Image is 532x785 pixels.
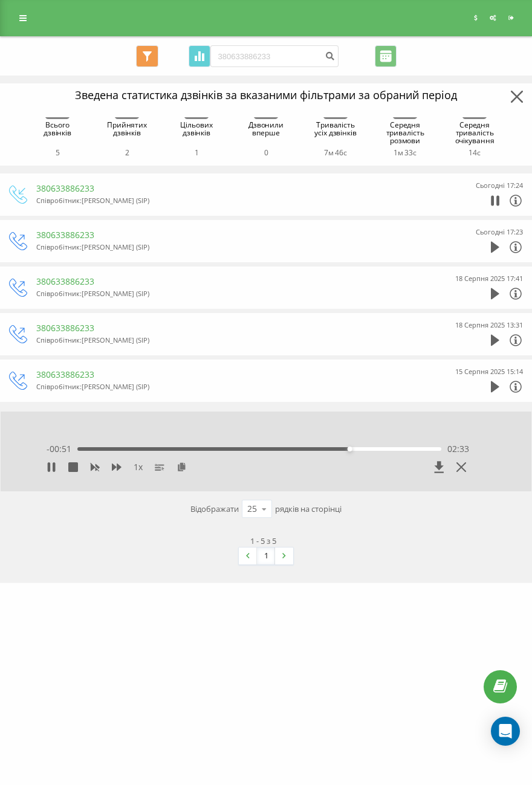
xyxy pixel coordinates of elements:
[210,45,339,67] input: Пошук за номером
[134,461,143,473] span: 1 x
[247,503,257,515] div: 25
[9,76,523,103] p: Зведена статистика дзвінків за вказаними фільтрами за обраний період
[36,195,444,207] div: Співробітник : [PERSON_NAME] (SIP)
[33,121,82,147] div: Всього дзвінків
[250,535,276,547] div: 1 - 5 з 5
[36,322,94,334] a: 380633886233
[36,381,444,393] div: Співробітник : [PERSON_NAME] (SIP)
[47,443,77,455] span: - 00:51
[455,366,523,378] div: 15 Серпня 2025 15:14
[257,548,275,564] a: 1
[450,147,499,159] div: 14с
[172,147,221,159] div: 1
[476,226,523,238] div: Сьогодні 17:23
[103,121,151,147] div: Прийнятих дзвінків
[190,503,239,515] span: Відображати
[450,121,499,147] div: Середня тривалість очікування
[455,273,523,285] div: 18 Серпня 2025 17:41
[172,121,221,147] div: Цільових дзвінків
[381,147,429,159] div: 1м 33с
[242,147,290,159] div: 0
[348,447,352,451] div: Accessibility label
[491,717,520,746] div: Open Intercom Messenger
[33,147,82,159] div: 5
[476,179,523,192] div: Сьогодні 17:24
[36,334,444,346] div: Співробітник : [PERSON_NAME] (SIP)
[36,241,444,253] div: Співробітник : [PERSON_NAME] (SIP)
[242,121,290,147] div: Дзвонили вперше
[36,288,444,300] div: Співробітник : [PERSON_NAME] (SIP)
[36,369,94,380] a: 380633886233
[455,319,523,331] div: 18 Серпня 2025 13:31
[36,276,94,287] a: 380633886233
[275,503,342,515] span: рядків на сторінці
[381,121,429,147] div: Середня тривалість розмови
[311,121,360,147] div: Тривалість усіх дзвінків
[311,147,360,159] div: 7м 46с
[447,443,469,455] span: 02:33
[36,229,94,241] a: 380633886233
[36,183,94,194] a: 380633886233
[103,147,151,159] div: 2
